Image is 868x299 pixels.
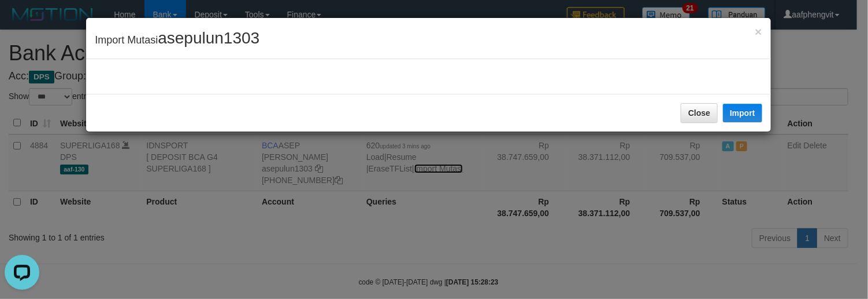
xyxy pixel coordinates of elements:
span: Import Mutasi [95,34,259,46]
button: Close [681,103,718,123]
span: × [755,25,762,38]
button: Open LiveChat chat widget [5,5,39,39]
button: Close [755,25,762,38]
span: asepulun1303 [158,29,259,47]
button: Import [723,104,762,122]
